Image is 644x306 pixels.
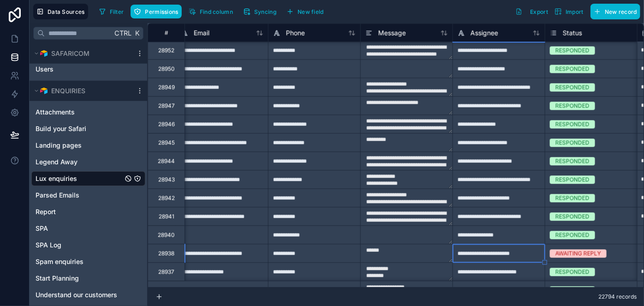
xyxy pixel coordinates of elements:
[512,4,551,19] button: Export
[158,102,175,109] div: 28947
[158,250,174,257] div: 28938
[587,4,640,19] a: New record
[155,29,178,36] div: #
[200,8,233,15] span: Find column
[110,8,124,15] span: Filter
[131,5,181,18] button: Permissions
[555,102,590,110] div: RESPONDED
[555,231,590,239] div: RESPONDED
[555,175,590,184] div: RESPONDED
[158,176,175,183] div: 28943
[566,8,584,15] span: Import
[555,286,590,294] div: RESPONDED
[95,5,127,18] button: Filter
[159,213,174,220] div: 28941
[283,5,327,18] button: New field
[113,27,132,39] span: Ctrl
[605,8,637,15] span: New record
[240,5,280,18] button: Syncing
[158,139,175,146] div: 28945
[158,287,174,294] div: 28936
[563,28,582,37] span: Status
[131,5,185,18] a: Permissions
[158,84,175,91] div: 28949
[48,8,85,15] span: Data Sources
[286,28,305,37] span: Phone
[158,120,175,128] div: 28946
[158,231,175,239] div: 28940
[185,5,236,18] button: Find column
[158,65,175,72] div: 28950
[158,194,175,202] div: 28942
[598,293,637,300] span: 22794 records
[298,8,324,15] span: New field
[555,65,590,73] div: RESPONDED
[590,4,640,19] button: New record
[555,138,590,147] div: RESPONDED
[555,120,590,128] div: RESPONDED
[555,46,590,54] div: RESPONDED
[551,4,587,19] button: Import
[240,5,283,18] a: Syncing
[555,268,590,276] div: RESPONDED
[194,28,209,37] span: Email
[158,47,174,54] div: 28952
[555,83,590,91] div: RESPONDED
[471,28,498,37] span: Assignee
[158,268,174,276] div: 28937
[555,194,590,202] div: RESPONDED
[254,8,276,15] span: Syncing
[530,8,548,15] span: Export
[555,249,601,258] div: AWAITING REPLY
[555,212,590,221] div: RESPONDED
[378,28,406,37] span: Message
[145,8,178,15] span: Permissions
[134,30,140,36] span: K
[555,157,590,165] div: RESPONDED
[158,157,175,165] div: 28944
[33,4,88,19] button: Data Sources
